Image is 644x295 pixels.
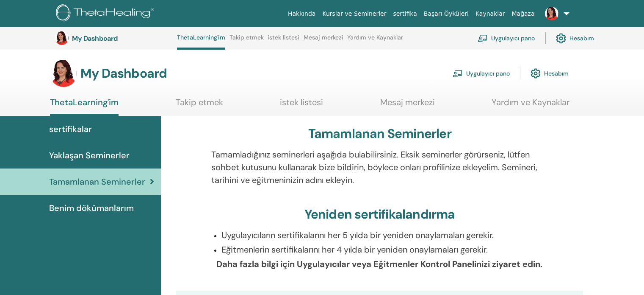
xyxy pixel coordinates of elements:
a: Yardım ve Kaynaklar [347,34,403,48]
a: ThetaLearning'im [177,34,225,50]
h3: My Dashboard [80,66,167,81]
a: Hakkında [285,6,319,22]
a: istek listesi [268,34,299,48]
img: default.jpg [55,31,69,45]
a: Başarı Öyküleri [420,6,472,22]
a: Takip etmek [229,34,264,48]
img: logo.png [56,4,157,23]
a: Yardım ve Kaynaklar [492,97,569,114]
img: cog.svg [556,31,566,45]
h3: Tamamlanan Seminerler [308,126,451,141]
a: Mağaza [508,6,538,22]
img: default.jpg [50,60,77,87]
img: chalkboard-teacher.svg [453,70,463,77]
a: istek listesi [280,97,323,114]
img: chalkboard-teacher.svg [478,34,488,42]
span: sertifikalar [49,123,92,135]
a: sertifika [390,6,420,22]
p: Tamamladığınız seminerleri aşağıda bulabilirsiniz. Eksik seminerler görürseniz, lütfen sohbet kut... [211,148,548,186]
b: Daha fazla bilgi için Uygulayıcılar veya Eğitmenler Kontrol Panelinizi ziyaret edin. [216,258,542,270]
img: cog.svg [531,66,541,81]
img: default.jpg [545,7,558,20]
a: Kaynaklar [472,6,509,22]
a: Uygulayıcı pano [478,29,535,48]
p: Uygulayıcıların sertifikalarını her 5 yılda bir yeniden onaylamaları gerekir. [221,229,548,242]
a: Uygulayıcı pano [453,64,510,83]
span: Benim dökümanlarım [49,202,134,214]
span: Tamamlanan Seminerler [49,175,145,188]
p: Eğitmenlerin sertifikalarını her 4 yılda bir yeniden onaylamaları gerekir. [221,243,548,256]
h3: Yeniden sertifikalandırma [304,207,455,222]
h3: My Dashboard [72,34,157,42]
a: Mesaj merkezi [380,97,435,114]
a: Kurslar ve Seminerler [319,6,390,22]
a: Hesabım [531,64,569,83]
a: Mesaj merkezi [304,34,343,48]
a: Hesabım [556,29,594,48]
span: Yaklaşan Seminerler [49,149,130,162]
a: Takip etmek [176,97,223,114]
a: ThetaLearning'im [50,97,119,116]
